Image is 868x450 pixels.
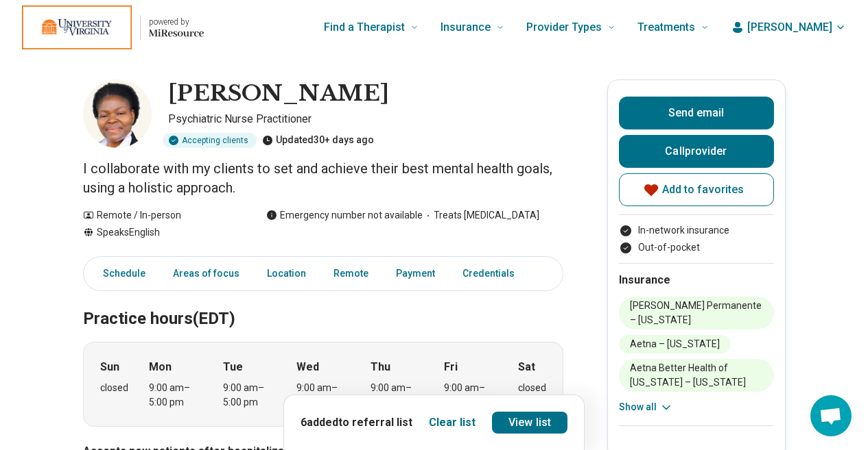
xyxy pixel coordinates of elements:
span: Insurance [441,18,491,37]
a: View list [492,412,567,434]
button: Send email [619,97,774,129]
a: Schedule [86,260,154,288]
p: 6 added [301,414,412,431]
button: Clear list [429,414,476,431]
div: 9:00 am – 5:00 pm [223,381,276,410]
button: [PERSON_NAME] [731,19,846,36]
a: Areas of focus [165,260,248,288]
div: closed [518,381,546,395]
li: Aetna Better Health of [US_STATE] – [US_STATE] [619,359,774,392]
span: Treats [MEDICAL_DATA] [423,208,539,223]
strong: Sat [518,359,535,375]
h2: Insurance [619,272,774,288]
li: Aetna – [US_STATE] [619,335,731,353]
div: 9:00 am – 5:00 pm [444,381,497,410]
li: Out-of-pocket [619,240,774,255]
strong: Fri [444,359,458,375]
strong: Thu [371,359,390,375]
span: Add to favorites [662,184,744,195]
h1: [PERSON_NAME] [168,79,389,108]
div: When does the program meet? [83,342,563,427]
a: Remote [325,260,377,288]
ul: Payment options [619,223,774,255]
a: Credentials [454,260,531,288]
div: 9:00 am – 5:00 pm [149,381,202,410]
div: 9:00 am – 5:00 pm [371,381,423,410]
strong: Tue [223,359,243,375]
div: Open chat [810,395,852,436]
div: Emergency number not available [266,208,423,223]
button: Callprovider [619,135,774,168]
a: Location [259,260,314,288]
span: [PERSON_NAME] [747,19,832,36]
strong: Wed [296,359,319,375]
p: I collaborate with my clients to set and achieve their best mental health goals, using a holistic... [83,159,563,197]
span: to referral list [338,416,412,429]
span: Provider Types [526,18,602,37]
button: Show all [619,400,673,414]
p: powered by [149,16,204,27]
strong: Sun [100,359,119,375]
p: Psychiatric Nurse Practitioner [168,111,563,127]
div: 9:00 am – 5:00 pm [296,381,349,410]
div: Remote / In-person [83,208,239,223]
div: Updated 30+ days ago [262,133,374,148]
div: Speaks English [83,225,239,240]
span: Find a Therapist [324,18,405,37]
h2: Practice hours (EDT) [83,275,563,331]
li: [PERSON_NAME] Permanente – [US_STATE] [619,297,774,329]
img: Elizabeth Onyejekwe, Psychiatric Nurse Practitioner [83,79,152,148]
strong: Mon [149,359,172,375]
a: Home page [22,5,204,49]
a: Payment [388,260,443,288]
div: Accepting clients [163,133,257,148]
button: Add to favorites [619,173,774,206]
li: In-network insurance [619,223,774,238]
div: closed [100,381,128,395]
span: Treatments [637,18,695,37]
